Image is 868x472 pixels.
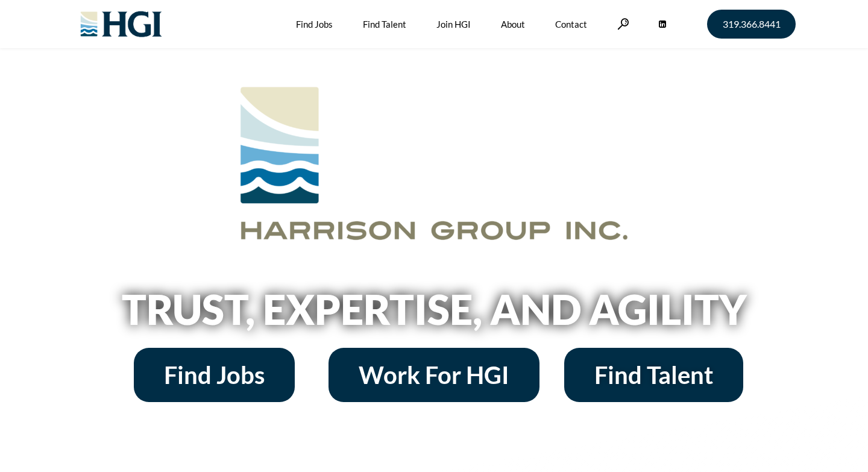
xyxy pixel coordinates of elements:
a: Find Jobs [134,348,295,402]
a: Find Talent [564,348,743,402]
a: 319.366.8441 [707,10,796,39]
span: Find Talent [594,363,713,387]
span: Work For HGI [359,363,509,387]
a: Work For HGI [329,348,539,402]
h2: Trust, Expertise, and Agility [90,289,778,330]
span: Find Jobs [164,363,265,387]
a: Search [617,18,629,30]
span: 319.366.8441 [723,19,781,29]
